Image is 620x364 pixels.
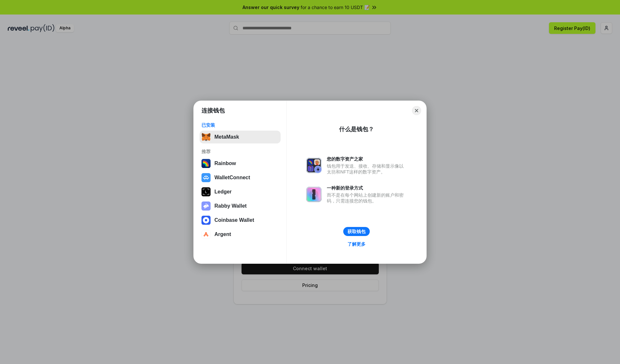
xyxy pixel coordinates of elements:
[200,228,281,241] button: Argent
[214,189,232,195] div: Ledger
[347,229,366,234] div: 获取钱包
[412,106,421,115] button: Close
[343,227,370,236] button: 获取钱包
[201,230,211,239] img: svg+xml,%3Csvg%20width%3D%2228%22%20height%3D%2228%22%20viewBox%3D%220%200%2028%2028%22%20fill%3D...
[201,122,279,128] div: 已安装
[201,173,211,182] img: svg+xml,%3Csvg%20width%3D%2228%22%20height%3D%2228%22%20viewBox%3D%220%200%2028%2028%22%20fill%3D...
[214,161,236,166] div: Rainbow
[214,231,231,237] div: Argent
[200,131,281,143] button: MetaMask
[347,241,366,247] div: 了解更多
[327,156,407,162] div: 您的数字资产之家
[201,202,211,211] img: svg+xml,%3Csvg%20xmlns%3D%22http%3A%2F%2Fwww.w3.org%2F2000%2Fsvg%22%20fill%3D%22none%22%20viewBox...
[201,107,225,114] h1: 连接钱包
[201,149,279,154] div: 推荐
[327,163,407,175] div: 钱包用于发送、接收、存储和显示像以太坊和NFT这样的数字资产。
[306,158,322,173] img: svg+xml,%3Csvg%20xmlns%3D%22http%3A%2F%2Fwww.w3.org%2F2000%2Fsvg%22%20fill%3D%22none%22%20viewBox...
[200,185,281,198] button: Ledger
[200,171,281,184] button: WalletConnect
[214,217,254,223] div: Coinbase Wallet
[201,216,211,225] img: svg+xml,%3Csvg%20width%3D%2228%22%20height%3D%2228%22%20viewBox%3D%220%200%2028%2028%22%20fill%3D...
[327,192,407,204] div: 而不是在每个网站上创建新的账户和密码，只需连接您的钱包。
[201,133,211,142] img: svg+xml,%3Csvg%20fill%3D%22none%22%20height%3D%2233%22%20viewBox%3D%220%200%2035%2033%22%20width%...
[200,214,281,227] button: Coinbase Wallet
[214,175,250,181] div: WalletConnect
[201,187,211,196] img: svg+xml,%3Csvg%20xmlns%3D%22http%3A%2F%2Fwww.w3.org%2F2000%2Fsvg%22%20width%3D%2228%22%20height%3...
[214,203,247,209] div: Rabby Wallet
[344,240,369,248] a: 了解更多
[306,187,322,202] img: svg+xml,%3Csvg%20xmlns%3D%22http%3A%2F%2Fwww.w3.org%2F2000%2Fsvg%22%20fill%3D%22none%22%20viewBox...
[214,134,239,140] div: MetaMask
[200,200,281,212] button: Rabby Wallet
[327,185,407,191] div: 一种新的登录方式
[339,125,374,133] div: 什么是钱包？
[201,159,211,168] img: svg+xml,%3Csvg%20width%3D%22120%22%20height%3D%22120%22%20viewBox%3D%220%200%20120%20120%22%20fil...
[200,157,281,170] button: Rainbow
